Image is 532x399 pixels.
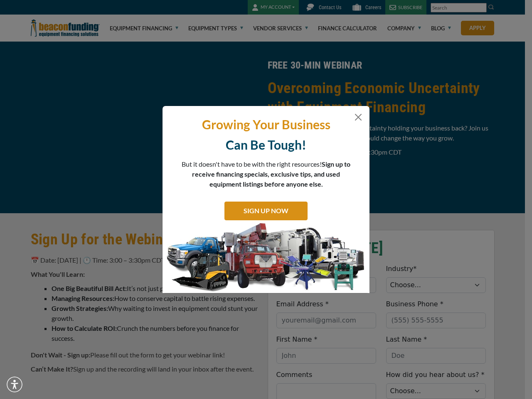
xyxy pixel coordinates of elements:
[169,137,363,153] p: Can Be Tough!
[169,116,363,133] p: Growing Your Business
[353,112,363,122] button: Close
[192,160,350,188] span: Sign up to receive financing specials, exclusive tips, and used equipment listings before anyone ...
[224,202,308,220] a: SIGN UP NOW
[163,222,369,293] img: subscribe-modal.jpg
[181,159,351,189] p: But it doesn't have to be with the right resources!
